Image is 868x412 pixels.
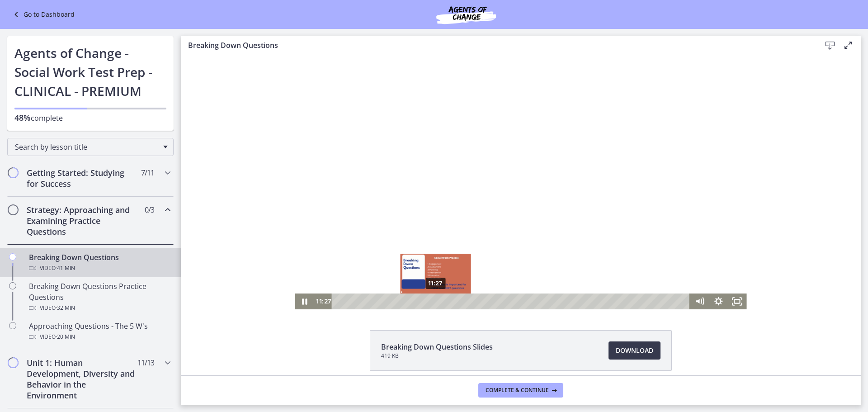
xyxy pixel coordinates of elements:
div: Breaking Down Questions Practice Questions [29,281,170,313]
button: Fullscreen [547,238,566,254]
a: Go to Dashboard [11,9,75,20]
span: · 32 min [56,303,75,313]
div: Video [29,331,170,342]
h2: Getting Started: Studying for Success [27,167,137,189]
button: Complete & continue [478,383,563,398]
span: 48% [14,112,31,123]
a: Download [609,341,660,360]
span: Download [616,345,653,356]
img: Agents of Change [412,4,520,25]
h3: Breaking Down Questions [188,40,807,51]
h1: Agents of Change - Social Work Test Prep - CLINICAL - PREMIUM [14,43,166,100]
span: 11 / 13 [137,357,154,368]
button: Show settings menu [528,238,547,254]
span: Search by lesson title [15,142,159,152]
span: 7 / 11 [141,167,154,178]
span: · 20 min [56,331,75,342]
span: Complete & continue [486,387,549,394]
span: 419 KB [381,352,493,360]
iframe: Video Lesson [181,55,861,309]
div: Video [29,303,170,313]
span: · 41 min [56,263,75,274]
h2: Strategy: Approaching and Examining Practice Questions [27,204,137,237]
span: 0 / 3 [145,204,154,215]
p: complete [14,112,166,123]
div: Video [29,263,170,274]
h2: Unit 1: Human Development, Diversity and Behavior in the Environment [27,357,137,401]
div: Search by lesson title [7,138,174,156]
div: Approaching Questions - The 5 W's [29,321,170,342]
span: Breaking Down Questions Slides [381,341,493,352]
div: Breaking Down Questions [29,252,170,274]
button: Mute [509,238,528,254]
